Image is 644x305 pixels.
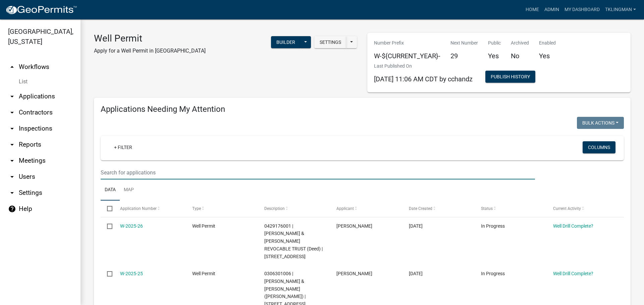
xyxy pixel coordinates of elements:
[264,223,323,259] span: 0429176001 | SMITH MELVIN R & KATHLEEN M REVOCABLE TRUST (Deed) | 29505 HIGHWAY 18
[374,75,473,83] span: [DATE] 11:06 AM CDT by cchandz
[264,206,285,211] span: Description
[583,141,615,153] button: Columns
[542,3,562,16] a: Admin
[101,166,535,179] input: Search for applications
[8,173,16,181] i: arrow_drop_down
[101,201,113,217] datatable-header-cell: Select
[374,63,473,70] p: Last Published On
[192,223,215,229] span: Well Permit
[8,63,16,71] i: arrow_drop_up
[485,75,535,80] wm-modal-confirm: Workflow Publish History
[330,201,402,217] datatable-header-cell: Applicant
[314,36,346,48] button: Settings
[409,223,423,229] span: 08/08/2025
[562,3,602,16] a: My Dashboard
[539,52,556,60] h5: Yes
[577,117,624,129] button: Bulk Actions
[374,40,440,47] p: Number Prefix
[109,141,138,153] a: + Filter
[602,3,639,16] a: tklingman
[258,201,330,217] datatable-header-cell: Description
[113,201,185,217] datatable-header-cell: Application Number
[485,71,535,83] button: Publish History
[481,206,493,211] span: Status
[101,104,624,114] h4: Applications Needing My Attention
[481,223,505,229] span: In Progress
[120,206,157,211] span: Application Number
[101,179,120,201] a: Data
[553,223,593,229] a: Well Drill Complete?
[120,271,143,276] a: W-2025-25
[553,206,581,211] span: Current Activity
[450,40,478,47] p: Next Number
[488,52,501,60] h5: Yes
[511,40,529,47] p: Archived
[192,206,201,211] span: Type
[539,40,556,47] p: Enabled
[8,141,16,149] i: arrow_drop_down
[8,108,16,117] i: arrow_drop_down
[8,157,16,165] i: arrow_drop_down
[186,201,258,217] datatable-header-cell: Type
[511,52,529,60] h5: No
[481,271,505,276] span: In Progress
[8,92,16,100] i: arrow_drop_down
[120,179,138,201] a: Map
[120,223,143,229] a: W-2025-26
[8,205,16,213] i: help
[450,52,478,60] h5: 29
[336,271,372,276] span: Russell Larson
[271,36,301,48] button: Builder
[336,206,354,211] span: Applicant
[523,3,542,16] a: Home
[8,125,16,133] i: arrow_drop_down
[192,271,215,276] span: Well Permit
[475,201,547,217] datatable-header-cell: Status
[374,52,440,60] h5: W-${CURRENT_YEAR}-
[488,40,501,47] p: Public
[94,47,206,55] p: Apply for a Well Permit in [GEOGRAPHIC_DATA]
[409,206,432,211] span: Date Created
[336,223,372,229] span: Russell Larson
[409,271,423,276] span: 08/07/2025
[94,33,206,44] h3: Well Permit
[402,201,474,217] datatable-header-cell: Date Created
[8,189,16,197] i: arrow_drop_down
[547,201,619,217] datatable-header-cell: Current Activity
[553,271,593,276] a: Well Drill Complete?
